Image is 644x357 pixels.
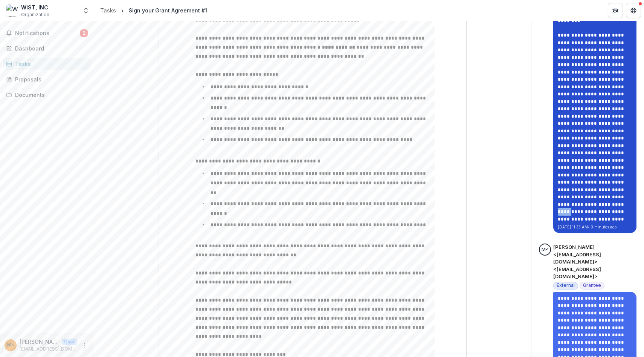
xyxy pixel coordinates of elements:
[7,343,14,348] div: Minhaj Chowdhury <minhaj@drinkwell.com> <minhaj@drinkwell.com>
[557,283,575,288] span: External
[62,339,77,345] p: User
[20,346,77,352] p: [EMAIL_ADDRESS][DOMAIN_NAME]
[21,11,49,18] span: Organization
[15,60,85,68] div: Tasks
[100,6,116,14] div: Tasks
[583,283,601,288] span: Grantee
[3,42,91,55] a: Dashboard
[6,5,18,17] img: WIST, INC
[15,91,85,99] div: Documents
[80,29,88,37] span: 2
[21,3,49,11] div: WIST, INC
[3,73,91,86] a: Proposals
[608,3,623,18] button: Partners
[553,244,636,280] p: [PERSON_NAME] <[EMAIL_ADDRESS][DOMAIN_NAME]> <[EMAIL_ADDRESS][DOMAIN_NAME]>
[3,58,91,70] a: Tasks
[80,341,89,350] button: More
[97,5,119,16] a: Tasks
[542,247,549,252] div: Minhaj Chowdhury <minhaj@drinkwell.com> <minhaj@drinkwell.com>
[626,3,641,18] button: Get Help
[15,44,85,52] div: Dashboard
[558,224,632,230] p: [DATE] 11:33 AM • 3 minutes ago
[3,27,91,39] button: Notifications2
[3,89,91,101] a: Documents
[20,338,59,346] p: [PERSON_NAME] <[EMAIL_ADDRESS][DOMAIN_NAME]> <[EMAIL_ADDRESS][DOMAIN_NAME]>
[81,3,91,18] button: Open entity switcher
[129,6,207,14] div: Sign your Grant Agreement #1
[97,5,210,16] nav: breadcrumb
[15,30,80,37] span: Notifications
[15,75,85,83] div: Proposals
